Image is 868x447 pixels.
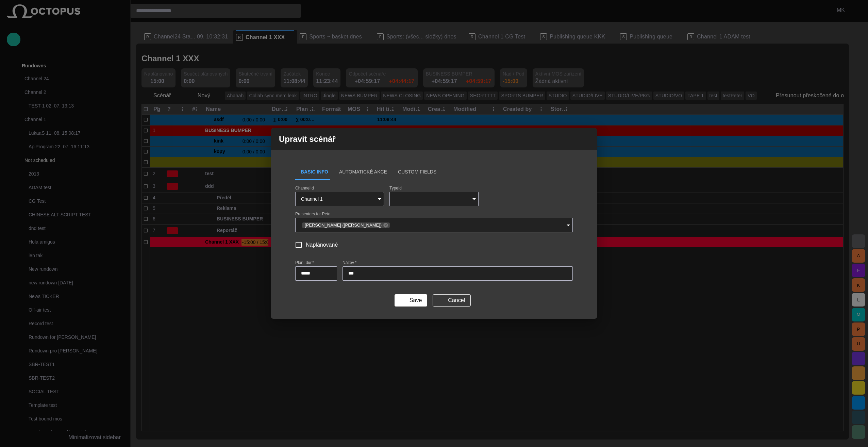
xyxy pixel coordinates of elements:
span: Naplánované [306,241,338,249]
h2: Upravit scénář [279,134,336,144]
div: Upravit scénář [271,128,597,150]
button: Custom Fields [393,164,442,180]
label: ChannelId [295,185,314,191]
label: Název [343,260,356,265]
button: Basic Info [295,164,334,180]
label: TypeId [389,185,402,191]
button: Cancel [433,294,471,307]
button: Automatické Akce [334,164,393,180]
div: Upravit scénář [271,128,597,318]
div: Channel 1 [296,192,384,206]
label: Presenters for Peto [295,211,330,217]
label: Plan. dur [295,260,314,265]
div: [PERSON_NAME] ([PERSON_NAME]) [302,222,390,228]
button: Open [564,220,573,230]
span: [PERSON_NAME] ([PERSON_NAME]) [302,222,384,229]
button: Save [395,294,427,307]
